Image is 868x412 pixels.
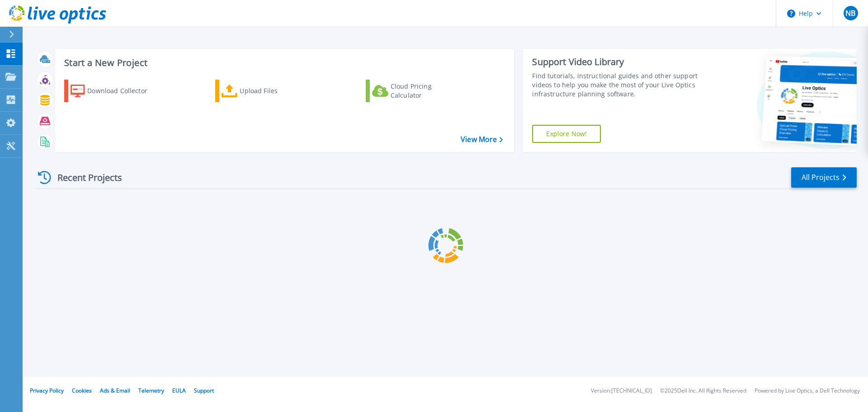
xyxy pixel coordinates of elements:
li: Version: [TECHNICAL_ID] [591,388,652,394]
div: Cloud Pricing Calculator [391,82,463,100]
div: Support Video Library [532,56,702,68]
a: Telemetry [138,387,164,394]
a: Cookies [72,387,92,394]
a: Ads & Email [100,387,130,394]
a: Upload Files [215,80,316,102]
div: Find tutorials, instructional guides and other support videos to help you make the most of your L... [532,71,702,99]
li: © 2025 Dell Inc. All Rights Reserved [660,388,746,394]
a: Download Collector [64,80,165,102]
div: Recent Projects [35,166,134,189]
a: All Projects [791,167,857,188]
a: Explore Now! [532,125,601,143]
div: Upload Files [240,82,312,100]
li: Powered by Live Optics, a Dell Technology [755,388,860,394]
a: View More [461,135,503,144]
span: NB [845,9,855,17]
a: Support [194,387,214,394]
a: Cloud Pricing Calculator [366,80,467,102]
div: Download Collector [87,82,160,100]
a: Privacy Policy [30,387,64,394]
a: EULA [172,387,186,394]
h3: Start a New Project [64,58,503,68]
